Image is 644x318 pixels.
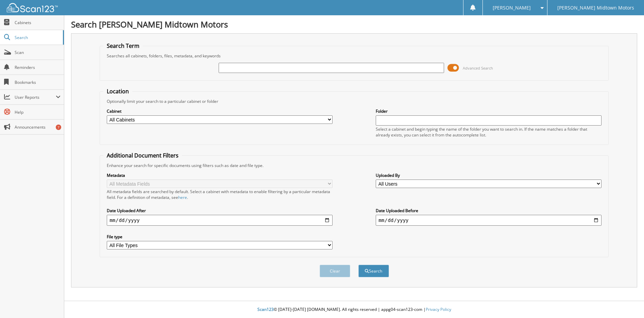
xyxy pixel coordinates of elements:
span: Scan123 [257,306,274,312]
div: 7 [56,125,61,130]
div: © [DATE]-[DATE] [DOMAIN_NAME]. All rights reserved | appg04-scan123-com | [64,301,644,318]
div: All metadata fields are searched by default. Select a cabinet with metadata to enable filtering b... [107,189,333,200]
span: Reminders [15,64,61,70]
div: Searches all cabinets, folders, files, metadata, and keywords [103,53,605,59]
input: start [107,215,333,226]
span: [PERSON_NAME] Midtown Motors [557,6,634,10]
span: [PERSON_NAME] [493,6,531,10]
span: Bookmarks [15,79,61,85]
label: Date Uploaded After [107,208,333,213]
button: Search [358,265,389,277]
div: Select a cabinet and begin typing the name of the folder you want to search in. If the name match... [376,126,601,138]
iframe: Chat Widget [610,285,644,318]
span: Help [15,109,61,115]
label: File type [107,234,333,240]
img: scan123-logo-white.svg [7,3,58,12]
span: Cabinets [15,20,61,25]
label: Cabinet [107,108,333,114]
input: end [376,215,601,226]
label: Date Uploaded Before [376,208,601,213]
div: Enhance your search for specific documents using filters such as date and file type. [103,163,605,168]
span: Search [15,35,60,40]
label: Folder [376,108,601,114]
span: Scan [15,50,61,55]
h1: Search [PERSON_NAME] Midtown Motors [71,19,637,30]
legend: Search Term [103,42,143,50]
span: Advanced Search [463,66,493,71]
legend: Additional Document Filters [103,152,182,159]
a: here [178,194,187,200]
label: Metadata [107,172,333,178]
span: User Reports [15,94,56,100]
span: Announcements [15,124,61,130]
button: Clear [320,265,350,277]
div: Optionally limit your search to a particular cabinet or folder [103,98,605,104]
legend: Location [103,88,132,95]
label: Uploaded By [376,172,601,178]
a: Privacy Policy [426,306,451,312]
